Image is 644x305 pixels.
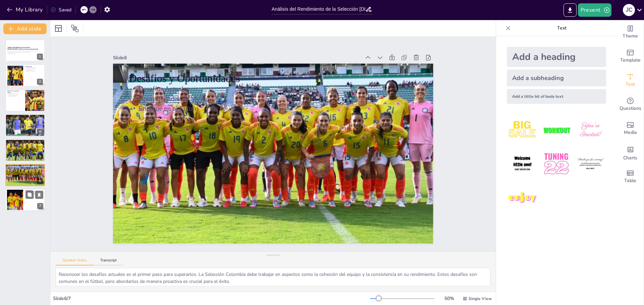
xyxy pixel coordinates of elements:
p: Enfoque en el Futuro [133,89,421,129]
div: Add a little bit of body text [507,89,606,104]
div: 5 [37,153,43,159]
img: 1.jpeg [507,115,538,146]
button: My Library [5,4,46,15]
p: Importancia de los Torneos [25,68,43,69]
p: Trabajo en Equipo [25,69,43,71]
p: Historial en Copas del Mundo [7,90,23,94]
div: 50 % [441,295,457,302]
div: 6 [37,178,43,184]
p: Contribuciones de Jugadores [7,142,43,143]
div: Add charts and graphs [617,141,644,165]
span: Questions [620,105,641,112]
p: Participaciones en Mundiales [7,93,23,94]
p: Enfoque en el Futuro [7,169,43,170]
div: 2 [5,64,45,86]
p: Visión a [GEOGRAPHIC_DATA] [25,194,43,195]
div: 5 [5,139,45,161]
div: 1 [37,54,43,60]
p: Desafíos Actuales [135,69,423,109]
p: Conclusiones [25,189,43,192]
div: Change the overall theme [617,20,644,44]
p: Análisis de Estadísticas [7,96,23,97]
button: Add slide [3,23,47,34]
span: Position [71,24,79,32]
div: Slide 6 / 7 [53,295,370,302]
span: Template [620,57,641,64]
button: Speaker Notes [56,258,94,265]
div: 3 [37,103,43,109]
img: 4.jpeg [507,148,538,179]
div: j c [623,4,635,16]
p: Desafíos y Oportunidades [7,165,43,167]
p: Liderazgo en el Campo [7,144,43,145]
p: Títulos Ganados [7,117,43,118]
img: 5.jpeg [541,148,572,179]
button: Transcript [94,258,123,265]
p: Oportunidades de Mejora [134,79,422,119]
button: Present [578,3,611,17]
p: Esta presentación examina el desempeño histórico de la Selección Colombia en torneos internaciona... [7,51,43,53]
p: Generated with [URL] [7,53,43,54]
img: 2.jpeg [541,115,572,146]
img: 7.jpeg [507,182,538,214]
p: Oportunidades de Mejora [7,168,43,169]
img: 3.jpeg [575,115,606,146]
div: Add text boxes [617,68,644,92]
div: 4 [37,129,43,135]
div: 1 [5,40,45,62]
div: Layout [53,23,64,34]
div: 2 [37,79,43,85]
p: Desafíos Actuales [7,166,43,168]
div: Add a table [617,165,644,189]
p: Importancia del Desarrollo [25,193,43,194]
div: Slide 6 [122,38,370,70]
p: Evolución de la Selección [25,67,43,68]
div: Add images, graphics, shapes or video [617,117,644,141]
img: 6.jpeg [575,148,606,179]
input: Insert title [272,4,365,14]
p: Text [514,20,610,36]
button: Export to PowerPoint [563,3,577,17]
div: 7 [37,203,43,209]
div: 3 [5,89,45,111]
span: Single View [469,296,492,301]
p: Rendimiento en Copas América [7,115,43,117]
p: Preparación y Estrategia [25,70,43,72]
span: Media [624,129,637,136]
span: Text [626,81,635,88]
p: Participaciones Recientes [7,118,43,119]
p: Estadísticas Individuales [7,143,43,144]
div: Add a subheading [507,70,606,86]
p: Desafíos y Oportunidades [136,57,424,101]
div: 6 [5,164,45,186]
textarea: Reconocer los desafíos actuales es el primer paso para superarlos. La Selección Colombia debe tra... [56,268,490,286]
button: Delete Slide [35,191,43,199]
div: 4 [5,114,45,136]
div: Get real-time input from your audience [617,92,644,117]
p: Análisis de Jugadores Clave [7,140,43,142]
strong: Análisis del Rendimiento de la Selección [DEMOGRAPHIC_DATA] en Torneos Internacionales [7,47,38,50]
p: Crecimiento Significativo [25,191,43,193]
div: Saved [51,7,71,13]
span: Table [624,177,636,184]
p: Introducción [25,65,43,67]
span: Charts [623,154,637,162]
button: Duplicate Slide [25,191,34,199]
div: 7 [5,189,45,212]
button: j c [623,3,635,17]
p: Mejor Actuación en 2014 [7,94,23,96]
span: Theme [623,32,638,40]
div: Add a heading [507,47,606,67]
div: Add ready made slides [617,44,644,68]
p: Impacto en el Desarrollo [7,119,43,121]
